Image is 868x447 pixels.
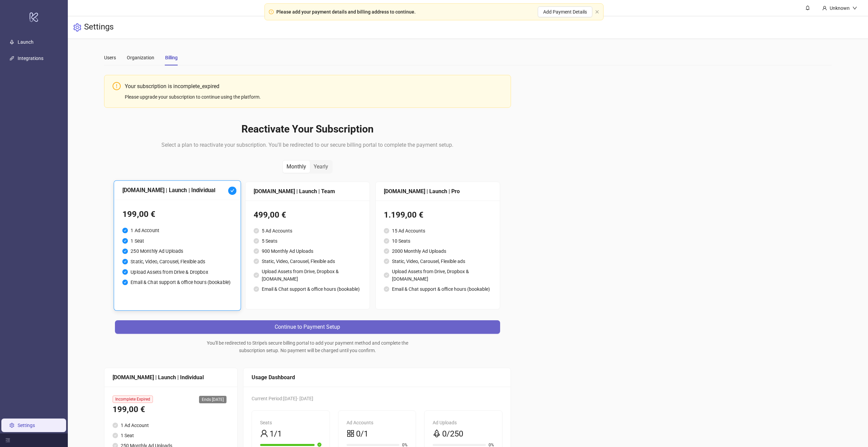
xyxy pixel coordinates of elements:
[113,395,153,403] span: Incomplete Expired
[254,209,361,222] div: 499,00 €
[254,237,361,245] li: 5 Seats
[199,396,226,403] span: Ends [DATE]
[489,443,494,447] span: 0%
[317,443,321,447] span: check-circle
[206,339,409,354] div: You'll be redirected to Stripe's secure billing portal to add your payment method and complete th...
[384,209,492,222] div: 1.199,00 €
[852,6,857,11] span: down
[125,93,502,101] div: Please upgrade your subscription to continue using the platform.
[595,10,599,14] button: close
[270,428,282,441] span: 1/1
[254,227,361,235] li: 5 Ad Accounts
[254,248,259,254] span: check-circle
[442,428,463,441] span: 0/250
[310,161,332,173] div: Yearly
[122,238,128,244] span: check-circle
[113,422,230,429] li: 1 Ad Account
[104,54,116,61] div: Users
[254,238,259,244] span: check-circle
[161,142,453,148] span: Select a plan to reactivate your subscription. You'll be redirected to our secure billing portal ...
[165,54,178,61] div: Billing
[269,9,274,14] span: exclamation-circle
[254,286,259,292] span: check-circle
[115,320,500,334] button: Continue to Payment Setup
[384,247,492,255] li: 2000 Monthly Ad Uploads
[122,247,232,255] li: 250 Monthly Ad Uploads
[113,423,118,428] span: check-circle
[122,208,232,221] div: 199,00 €
[384,248,389,254] span: check-circle
[827,4,852,12] div: Unknown
[543,9,587,15] span: Add Payment Details
[122,228,128,233] span: check-circle
[283,161,310,173] div: Monthly
[347,429,355,438] span: appstore
[384,272,389,278] span: check-circle
[384,187,492,196] div: [DOMAIN_NAME] | Launch | Pro
[805,5,810,10] span: bell
[18,39,34,45] a: Launch
[113,433,118,438] span: check-circle
[282,160,333,174] div: segmented control
[122,259,128,264] span: check-circle
[384,237,492,245] li: 10 Seats
[384,258,492,265] li: Static, Video, Carousel, Flexible ads
[73,23,81,32] span: setting
[384,227,492,235] li: 15 Ad Accounts
[125,82,502,90] div: Your subscription is incomplete_expired
[384,259,389,264] span: check-circle
[276,8,416,16] div: Please add your payment details and billing address to continue.
[402,443,408,447] span: 0%
[122,269,128,275] span: check-circle
[127,54,154,61] div: Organization
[384,238,389,244] span: check-circle
[433,429,441,438] span: rocket
[260,429,268,438] span: user
[122,186,232,195] div: [DOMAIN_NAME] | Launch | Individual
[384,228,389,233] span: check-circle
[254,258,361,265] li: Static, Video, Carousel, Flexible ads
[122,258,232,265] li: Static, Video, Carousel, Flexible ads
[113,403,230,416] div: 199,00 €
[347,419,408,426] div: Ad Accounts
[433,419,494,426] div: Ad Uploads
[113,82,121,90] span: exclamation-circle
[84,22,114,33] h3: Settings
[113,373,230,382] div: [DOMAIN_NAME] | Launch | Individual
[384,286,389,292] span: check-circle
[254,272,259,278] span: check-circle
[122,279,232,286] li: Email & Chat support & office hours (bookable)
[115,123,500,136] h2: Reactivate Your Subscription
[356,428,368,441] span: 0/1
[122,227,232,234] li: 1 Ad Account
[822,6,827,11] span: user
[122,268,232,276] li: Upload Assets from Drive & Dropbox
[122,280,128,285] span: check-circle
[254,247,361,255] li: 900 Monthly Ad Uploads
[260,419,321,426] div: Seats
[254,228,259,233] span: check-circle
[228,187,236,195] span: check-circle
[252,396,313,401] span: Current Period: [DATE] - [DATE]
[122,248,128,254] span: check-circle
[254,259,259,264] span: check-circle
[18,423,35,428] a: Settings
[18,56,43,61] a: Integrations
[384,268,492,283] li: Upload Assets from Drive, Dropbox & [DOMAIN_NAME]
[538,6,592,17] button: Add Payment Details
[254,285,361,293] li: Email & Chat support & office hours (bookable)
[113,432,230,439] li: 1 Seat
[254,268,361,283] li: Upload Assets from Drive, Dropbox & [DOMAIN_NAME]
[122,237,232,244] li: 1 Seat
[384,285,492,293] li: Email & Chat support & office hours (bookable)
[254,187,361,196] div: [DOMAIN_NAME] | Launch | Team
[275,324,340,330] span: Continue to Payment Setup
[252,373,502,382] div: Usage Dashboard
[5,438,10,443] span: menu-fold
